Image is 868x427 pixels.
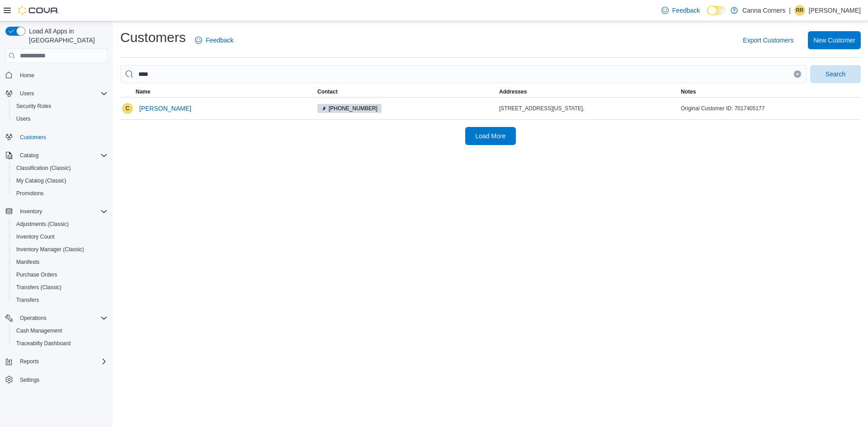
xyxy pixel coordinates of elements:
a: Cash Management [13,325,66,336]
button: Transfers (Classic) [9,281,111,294]
button: Promotions [9,187,111,200]
span: Feedback [672,6,700,15]
button: Users [16,88,38,99]
span: Users [16,88,108,99]
span: RR [796,5,803,16]
img: Cova [18,6,59,15]
a: Users [13,113,34,124]
button: Users [2,87,111,100]
span: Inventory [16,206,108,217]
a: Promotions [13,188,47,199]
span: Load All Apps in [GEOGRAPHIC_DATA] [25,27,108,45]
span: Operations [16,313,108,324]
span: Inventory Manager (Classic) [13,244,108,255]
span: Transfers [13,295,108,305]
a: Feedback [658,1,703,19]
span: Inventory Count [16,233,55,240]
span: Export Customers [743,36,793,45]
a: Purchase Orders [13,269,61,280]
div: Cindy [122,103,133,114]
span: Catalog [16,150,108,161]
button: Operations [16,313,50,324]
a: Adjustments (Classic) [13,219,72,230]
button: Load More [465,127,516,145]
button: Inventory Manager (Classic) [9,243,111,256]
span: Inventory Manager (Classic) [16,246,84,253]
button: Catalog [16,150,42,161]
span: Security Roles [16,103,51,110]
button: Cash Management [9,324,111,337]
span: New Customer [813,36,855,45]
span: Transfers [16,296,39,304]
span: Transfers (Classic) [16,284,61,291]
span: Home [20,72,34,79]
span: Transfers (Classic) [13,282,108,293]
button: Catalog [2,149,111,162]
span: Settings [16,374,108,385]
button: Adjustments (Classic) [9,218,111,230]
span: Notes [681,88,696,95]
button: Classification (Classic) [9,162,111,174]
button: Purchase Orders [9,268,111,281]
a: Customers [16,132,50,143]
span: Security Roles [13,101,108,112]
button: New Customer [808,31,861,49]
span: Traceabilty Dashboard [13,338,108,349]
span: Inventory Count [13,231,108,242]
span: My Catalog (Classic) [16,177,66,184]
h1: Customers [120,28,186,47]
button: Traceabilty Dashboard [9,337,111,350]
span: Adjustments (Classic) [13,219,108,230]
button: Inventory [2,205,111,218]
span: Inventory [20,208,42,215]
a: Settings [16,375,43,385]
span: Addresses [499,88,527,95]
span: [PHONE_NUMBER] [329,104,377,113]
span: Classification (Classic) [13,163,108,174]
span: Classification (Classic) [16,164,71,172]
span: Promotions [13,188,108,199]
button: Settings [2,373,111,386]
span: Operations [20,314,47,322]
span: Users [13,113,108,124]
a: Security Roles [13,101,55,112]
button: [PERSON_NAME] [136,99,195,117]
span: Traceabilty Dashboard [16,340,71,347]
button: Inventory [16,206,46,217]
span: Manifests [16,258,39,266]
input: Dark Mode [707,6,726,15]
p: [PERSON_NAME] [809,5,861,16]
a: Traceabilty Dashboard [13,338,74,349]
span: Reports [20,358,39,365]
button: Customers [2,131,111,144]
span: Users [20,90,34,97]
span: Catalog [20,152,38,159]
a: Inventory Count [13,231,58,242]
button: Users [9,113,111,125]
span: Users [16,115,30,122]
button: Security Roles [9,100,111,113]
button: My Catalog (Classic) [9,174,111,187]
span: C [126,103,130,114]
span: Contact [317,88,338,95]
span: Search [826,70,845,79]
span: (701) 740-5177 [317,104,382,113]
div: Ronny Reitmeier [794,5,805,16]
nav: Complex example [5,65,108,410]
span: Manifests [13,257,108,267]
a: My Catalog (Classic) [13,175,70,186]
span: Load More [476,131,506,141]
button: Export Customers [739,31,797,49]
button: Transfers [9,294,111,306]
span: Name [136,88,151,95]
span: Cash Management [13,325,108,336]
span: Customers [16,131,108,143]
p: | [789,5,791,16]
span: Adjustments (Classic) [16,221,69,228]
button: Search [810,65,861,83]
a: Classification (Classic) [13,163,75,174]
a: Feedback [191,31,237,49]
button: Manifests [9,256,111,268]
span: [PERSON_NAME] [139,104,191,113]
span: Customers [20,134,46,141]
